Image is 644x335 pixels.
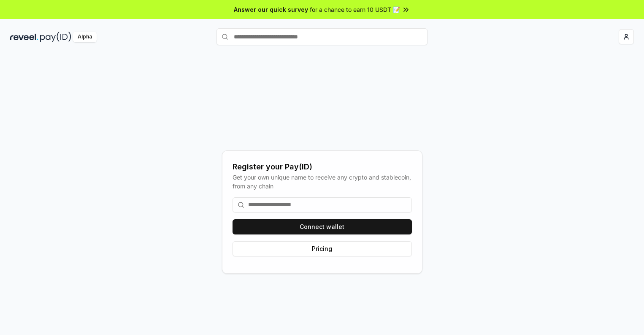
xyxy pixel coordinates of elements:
div: Alpha [73,32,97,42]
span: Answer our quick survey [234,5,308,14]
img: pay_id [40,32,71,42]
div: Register your Pay(ID) [233,161,412,173]
button: Connect wallet [233,219,412,234]
button: Pricing [233,241,412,256]
span: for a chance to earn 10 USDT 📝 [310,5,400,14]
div: Get your own unique name to receive any crypto and stablecoin, from any chain [233,173,412,191]
img: reveel_dark [10,32,38,42]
